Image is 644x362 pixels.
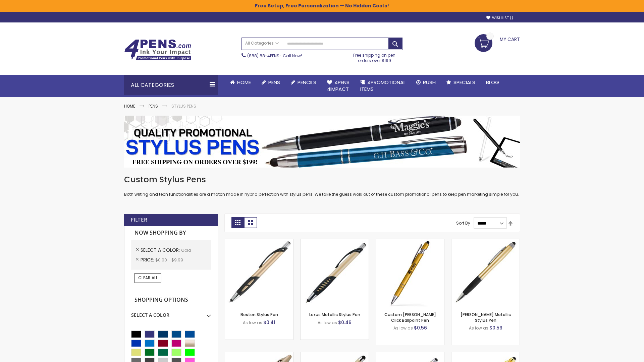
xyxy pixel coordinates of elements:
[135,273,161,283] a: Clear All
[225,352,293,358] a: Twist Highlighter-Pen Stylus Combo-Gold
[384,312,436,323] a: Custom [PERSON_NAME] Click Ballpoint Pen
[301,239,369,307] img: Lexus Metallic Stylus Pen-Gold
[355,75,411,97] a: 4PROMOTIONALITEMS
[124,174,520,197] div: Both writing and tech functionalities are a match made in hybrid perfection with stylus pens. We ...
[242,38,282,49] a: All Categories
[486,79,499,86] span: Blog
[309,312,360,317] a: Lexus Metallic Stylus Pen
[124,39,191,61] img: 4Pens Custom Pens and Promotional Products
[461,312,511,323] a: [PERSON_NAME] Metallic Stylus Pen
[141,256,155,263] span: Price
[481,75,504,90] a: Blog
[256,75,285,90] a: Pens
[285,75,322,90] a: Pencils
[237,79,251,86] span: Home
[171,103,196,109] strong: Stylus Pens
[453,79,475,86] span: Specials
[131,307,211,318] div: Select A Color
[141,247,181,253] span: Select A Color
[451,239,520,307] img: Lory Metallic Stylus Pen-Gold
[181,247,191,253] span: Gold
[411,75,441,90] a: Rush
[155,257,183,263] span: $0.00 - $9.99
[456,220,470,226] label: Sort By
[393,325,413,331] span: As low as
[301,239,369,244] a: Lexus Metallic Stylus Pen-Gold
[131,226,211,240] strong: Now Shopping by
[124,103,135,109] a: Home
[124,174,520,185] h1: Custom Stylus Pens
[414,324,427,331] span: $0.56
[486,15,513,20] a: Wishlist
[298,79,316,86] span: Pencils
[376,239,444,244] a: Custom Alex II Click Ballpoint Pen-Gold
[469,325,488,331] span: As low as
[131,216,147,224] strong: Filter
[423,79,436,86] span: Rush
[327,79,350,93] span: 4Pens 4impact
[441,75,481,90] a: Specials
[451,239,520,244] a: Lory Metallic Stylus Pen-Gold
[138,275,158,281] span: Clear All
[131,293,211,307] strong: Shopping Options
[451,352,520,358] a: I-Stylus-Slim-Gold-Gold
[124,75,218,95] div: All Categories
[268,79,280,86] span: Pens
[243,320,262,325] span: As low as
[247,53,279,59] a: (888) 88-4PENS
[322,75,355,97] a: 4Pens4impact
[263,319,275,326] span: $0.41
[301,352,369,358] a: Islander Softy Metallic Gel Pen with Stylus-Gold
[231,217,244,228] strong: Grid
[225,239,293,244] a: Boston Stylus Pen-Gold
[247,53,302,59] span: - Call Now!
[489,324,502,331] span: $0.59
[346,50,403,63] div: Free shipping on pen orders over $199
[376,352,444,358] a: Cali Custom Stylus Gel pen-Gold
[318,320,337,325] span: As low as
[240,312,278,317] a: Boston Stylus Pen
[360,79,406,93] span: 4PROMOTIONAL ITEMS
[124,116,520,168] img: Stylus Pens
[225,75,256,90] a: Home
[149,103,158,109] a: Pens
[376,239,444,307] img: Custom Alex II Click Ballpoint Pen-Gold
[225,239,293,307] img: Boston Stylus Pen-Gold
[338,319,352,326] span: $0.46
[245,41,279,46] span: All Categories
